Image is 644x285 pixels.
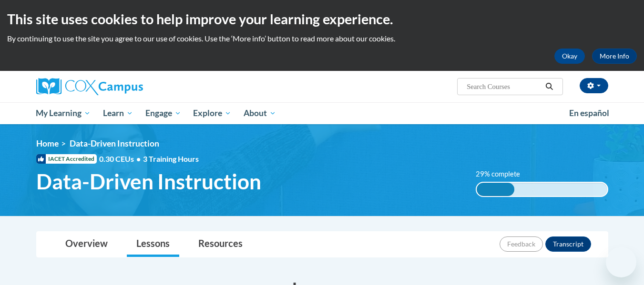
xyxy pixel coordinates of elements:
span: About [244,108,276,119]
h2: This site uses cookies to help improve your learning experience. [7,10,637,29]
a: About [237,102,282,124]
a: Engage [139,102,187,124]
button: Feedback [500,236,543,252]
span: • [136,154,141,163]
span: Engage [145,108,181,119]
button: Account Settings [580,78,608,93]
input: Search Courses [466,81,542,92]
span: IACET Accredited [36,154,97,164]
span: Data-Driven Instruction [70,138,159,148]
span: Data-Driven Instruction [36,169,261,194]
a: My Learning [30,102,97,124]
div: Main menu [22,102,623,124]
span: Learn [103,108,133,119]
span: Explore [193,108,231,119]
iframe: Button to launch messaging window [606,247,636,277]
a: More Info [592,49,637,64]
a: En español [563,103,615,123]
div: 29% complete [477,183,514,196]
p: By continuing to use the site you agree to our use of cookies. Use the ‘More info’ button to read... [7,33,637,44]
a: Explore [187,102,237,124]
a: Resources [189,232,252,257]
a: Learn [97,102,139,124]
button: Transcript [545,236,591,252]
button: Search [542,81,556,92]
span: 3 Training Hours [143,154,199,163]
span: En español [569,108,609,118]
a: Cox Campus [36,78,217,95]
span: My Learning [36,108,91,119]
a: Home [36,138,59,148]
button: Okay [554,49,585,64]
span: 0.30 CEUs [99,154,143,164]
a: Overview [56,232,117,257]
label: 29% complete [476,169,531,179]
img: Cox Campus [36,78,143,95]
a: Lessons [127,232,179,257]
